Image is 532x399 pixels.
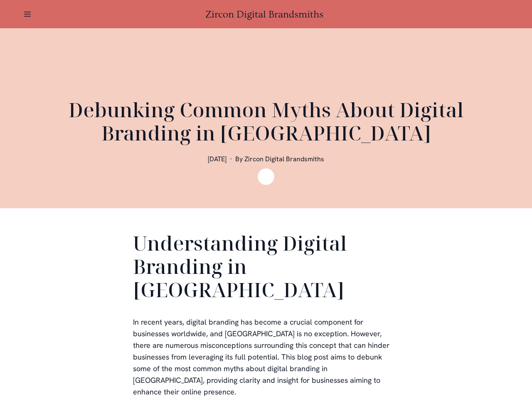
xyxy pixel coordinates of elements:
[208,155,227,163] span: [DATE]
[205,9,327,20] a: Zircon Digital Brandsmiths
[133,316,399,398] p: In recent years, digital branding has become a crucial component for businesses worldwide, and [G...
[133,232,399,305] h2: Understanding Digital Branding in [GEOGRAPHIC_DATA]
[258,168,274,185] img: Zircon Digital Brandsmiths
[235,155,324,163] span: By Zircon Digital Brandsmiths
[66,98,465,145] h1: Debunking Common Myths About Digital Branding in [GEOGRAPHIC_DATA]
[230,155,232,163] span: ·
